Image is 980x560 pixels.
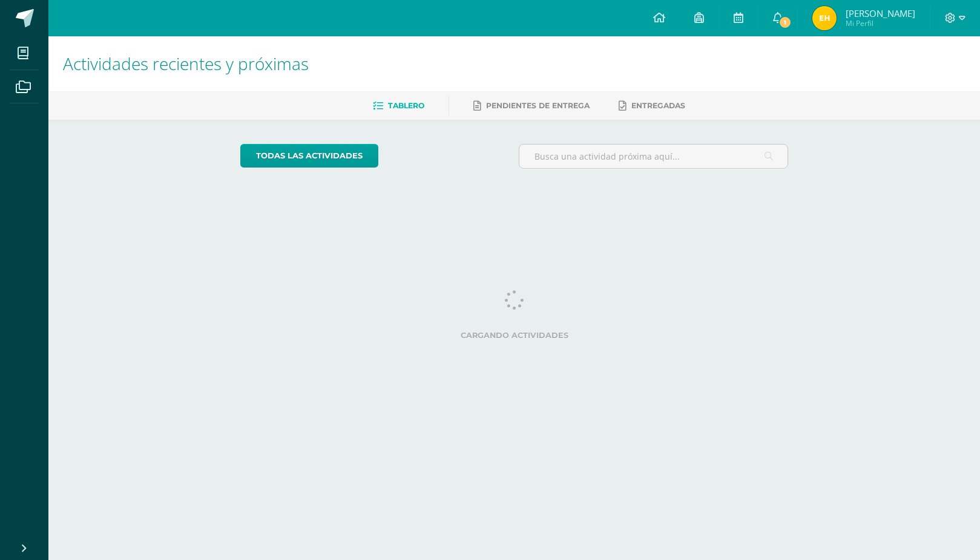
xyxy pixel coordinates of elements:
[812,6,837,30] img: 31b90438ad7ae718044a7c44a5174ea9.png
[240,331,788,340] label: Cargando actividades
[63,52,309,75] span: Actividades recientes y próximas
[778,16,791,29] span: 1
[473,96,590,116] a: Pendientes de entrega
[846,7,915,19] span: [PERSON_NAME]
[486,101,590,110] span: Pendientes de entrega
[519,145,788,168] input: Busca una actividad próxima aquí...
[631,101,685,110] span: Entregadas
[846,18,915,28] span: Mi Perfil
[619,96,685,116] a: Entregadas
[240,144,378,168] a: todas las Actividades
[388,101,424,110] span: Tablero
[373,96,424,116] a: Tablero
